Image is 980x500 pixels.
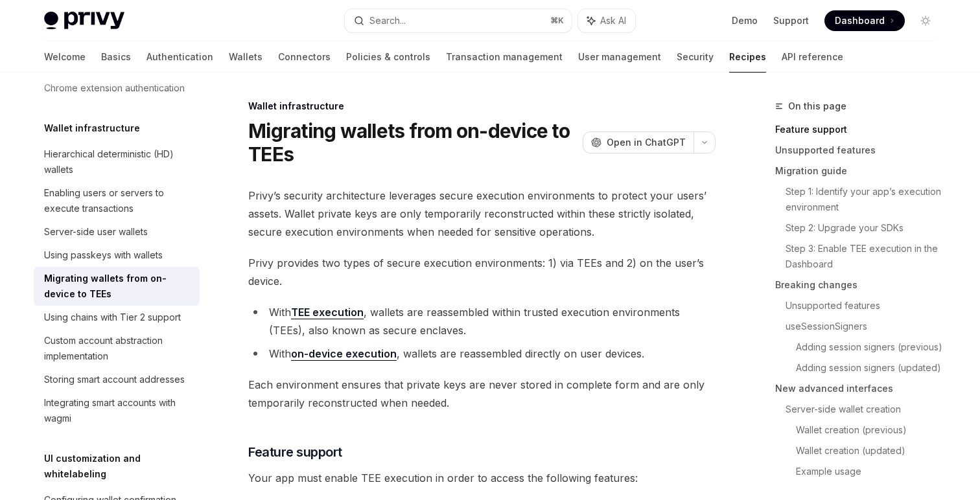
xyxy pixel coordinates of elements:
[578,9,635,32] button: Ask AI
[345,9,572,32] button: Search...⌘K
[44,247,163,263] div: Using passkeys with wallets
[34,244,200,267] a: Using passkeys with wallets
[291,306,364,319] a: TEE execution
[44,372,185,387] div: Storing smart account addresses
[248,345,716,363] li: With , wallets are reassembled directly on user devices.
[34,306,200,329] a: Using chains with Tier 2 support
[34,220,200,244] a: Server-side user wallets
[101,41,131,73] a: Basics
[346,41,430,73] a: Policies & controls
[44,120,140,136] h5: Wallet infrastructure
[775,140,946,161] a: Unsupported features
[600,14,626,27] span: Ask AI
[796,461,946,482] a: Example usage
[44,451,200,482] h5: UI customization and whitelabeling
[796,358,946,378] a: Adding session signers (updated)
[729,41,766,73] a: Recipes
[278,41,331,73] a: Connectors
[796,420,946,440] a: Wallet creation (previous)
[782,41,843,73] a: API reference
[775,119,946,140] a: Feature support
[550,16,564,26] span: ⌘ K
[786,316,946,337] a: useSessionSigners
[34,267,200,306] a: Migrating wallets from on-device to TEEs
[824,10,905,31] a: Dashboard
[578,41,661,73] a: User management
[248,443,342,461] span: Feature support
[248,119,577,166] h1: Migrating wallets from on-device to TEEs
[786,238,946,275] a: Step 3: Enable TEE execution in the Dashboard
[229,41,262,73] a: Wallets
[796,337,946,358] a: Adding session signers (previous)
[248,187,716,241] span: Privy’s security architecture leverages secure execution environments to protect your users’ asse...
[34,368,200,391] a: Storing smart account addresses
[44,333,192,364] div: Custom account abstraction implementation
[786,218,946,238] a: Step 2: Upgrade your SDKs
[34,181,200,220] a: Enabling users or servers to execute transactions
[146,41,213,73] a: Authentication
[773,14,809,27] a: Support
[248,469,716,487] span: Your app must enable TEE execution in order to access the following features:
[915,10,936,31] button: Toggle dark mode
[775,161,946,181] a: Migration guide
[34,329,200,368] a: Custom account abstraction implementation
[34,391,200,430] a: Integrating smart accounts with wagmi
[835,14,885,27] span: Dashboard
[248,303,716,339] li: With , wallets are reassembled within trusted execution environments (TEEs), also known as secure...
[677,41,714,73] a: Security
[44,395,192,426] div: Integrating smart accounts with wagmi
[607,136,686,149] span: Open in ChatGPT
[369,13,406,28] div: Search...
[786,181,946,218] a: Step 1: Identify your app’s execution environment
[775,275,946,295] a: Breaking changes
[786,399,946,420] a: Server-side wallet creation
[44,41,86,73] a: Welcome
[291,347,397,361] a: on-device execution
[583,131,694,153] button: Open in ChatGPT
[786,295,946,316] a: Unsupported features
[248,254,716,290] span: Privy provides two types of secure execution environments: 1) via TEEs and 2) on the user’s device.
[732,14,758,27] a: Demo
[34,142,200,181] a: Hierarchical deterministic (HD) wallets
[248,376,716,412] span: Each environment ensures that private keys are never stored in complete form and are only tempora...
[775,378,946,399] a: New advanced interfaces
[44,310,181,325] div: Using chains with Tier 2 support
[788,98,846,114] span: On this page
[796,440,946,461] a: Wallet creation (updated)
[44,185,192,216] div: Enabling users or servers to execute transactions
[44,146,192,177] div: Hierarchical deterministic (HD) wallets
[44,271,192,302] div: Migrating wallets from on-device to TEEs
[248,100,716,113] div: Wallet infrastructure
[44,224,148,240] div: Server-side user wallets
[44,12,124,30] img: light logo
[446,41,563,73] a: Transaction management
